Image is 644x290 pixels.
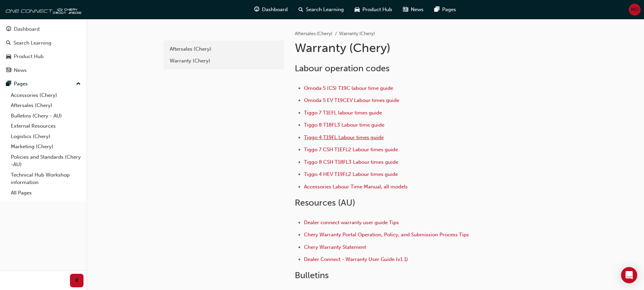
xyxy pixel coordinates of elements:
[304,85,393,91] a: Omoda 5 (C5) T19C labour time guide
[295,197,355,208] span: Resources (AU)
[362,6,392,14] span: Product Hub
[3,78,84,90] button: Pages
[293,3,349,17] a: search-iconSearch Learning
[295,41,517,55] h1: Warranty (Chery)
[3,64,84,77] a: News
[304,159,398,165] a: Tiggo 8 CSH T18FL3 Labour times guide
[304,147,398,153] a: Tiggo 7 CSH T1EFL2 Labour times guide
[170,45,278,53] div: Aftersales (Chery)
[442,6,456,14] span: Pages
[8,131,84,142] a: Logistics (Chery)
[304,232,469,238] a: Chery Warranty Portal Operation, Policy, and Submission Process Tips
[629,4,641,16] button: MD
[304,110,382,116] a: Tiggo 7 T1EFL labour times guide
[14,25,40,33] div: Dashboard
[304,171,398,177] a: Tiggo 4 HEV T19FL2 Labour times guide
[8,121,84,131] a: External Resources
[295,31,332,36] a: Aftersales (Chery)
[429,3,461,17] a: pages-iconPages
[262,6,288,14] span: Dashboard
[8,141,84,152] a: Marketing (Chery)
[8,111,84,121] a: Bulletins (Chery - AU)
[299,5,303,14] span: search-icon
[349,3,398,17] a: car-iconProduct Hub
[254,5,259,14] span: guage-icon
[403,5,408,14] span: news-icon
[304,97,399,103] a: Omoda 5 EV T19CEV Labour times guide
[398,3,429,17] a: news-iconNews
[8,170,84,188] a: Technical Hub Workshop information
[74,276,79,285] span: prev-icon
[8,188,84,198] a: All Pages
[355,5,360,14] span: car-icon
[6,68,11,74] span: news-icon
[295,63,389,74] span: Labour operation codes
[621,267,637,283] div: Open Intercom Messenger
[339,30,375,38] li: Warranty (Chery)
[6,40,11,46] span: search-icon
[249,3,293,17] a: guage-iconDashboard
[3,37,84,49] a: Search Learning
[304,256,408,262] a: Dealer Connect - Warranty User Guide (v1.1)
[304,244,366,250] a: Chery Warranty Statement
[14,53,44,60] div: Product Hub
[306,6,344,14] span: Search Learning
[434,5,439,14] span: pages-icon
[170,57,278,65] div: Warranty (Chery)
[411,6,424,14] span: News
[295,270,329,281] span: Bulletins
[631,6,639,14] span: MD
[6,81,11,87] span: pages-icon
[3,22,84,78] button: DashboardSearch LearningProduct HubNews
[8,152,84,170] a: Policies and Standards (Chery -AU)
[14,67,27,74] div: News
[6,54,11,60] span: car-icon
[8,100,84,111] a: Aftersales (Chery)
[6,26,11,32] span: guage-icon
[304,122,384,128] a: Tiggo 8 T18FL3 Labour time guide
[304,219,399,226] a: Dealer connect warranty user guide Tips
[3,3,81,16] img: oneconnect
[304,134,384,140] a: Tiggo 4 T19FL Labour times guide
[76,80,81,88] span: up-icon
[166,55,281,67] a: Warranty (Chery)
[8,90,84,101] a: Accessories (Chery)
[304,184,408,190] a: Accessories Labour Time Manual, all models
[166,43,281,55] a: Aftersales (Chery)
[3,23,84,35] a: Dashboard
[14,80,28,88] div: Pages
[3,50,84,63] a: Product Hub
[14,39,51,47] div: Search Learning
